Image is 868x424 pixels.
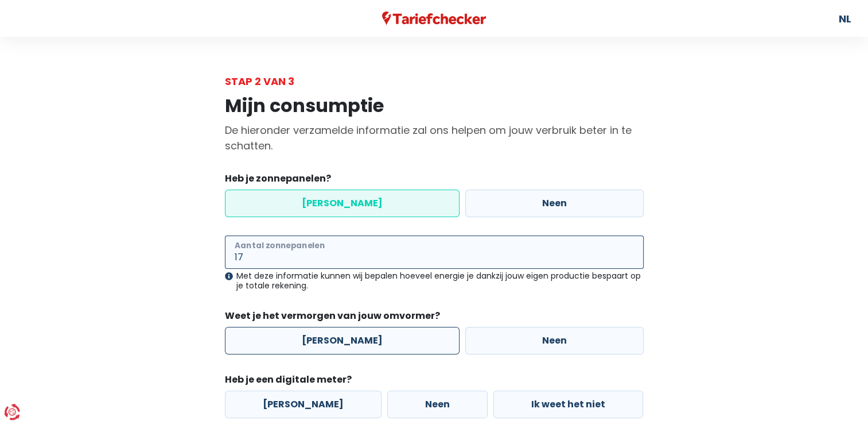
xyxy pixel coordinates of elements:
[225,74,644,89] div: Stap 2 van 3
[465,327,644,354] label: Neen
[493,391,643,418] label: Ik weet het niet
[225,391,382,418] label: [PERSON_NAME]
[382,11,486,26] img: Tariefchecker logo
[225,190,460,217] label: [PERSON_NAME]
[225,373,644,391] legend: Heb je een digitale meter?
[225,327,460,354] label: [PERSON_NAME]
[387,391,488,418] label: Neen
[225,95,644,117] h1: Mijn consumptie
[225,271,644,291] div: Met deze informatie kunnen wij bepalen hoeveel energie je dankzij jouw eigen productie bespaart o...
[225,122,644,153] p: De hieronder verzamelde informatie zal ons helpen om jouw verbruik beter in te schatten.
[465,190,644,217] label: Neen
[225,309,644,327] legend: Weet je het vermorgen van jouw omvormer?
[225,172,644,190] legend: Heb je zonnepanelen?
